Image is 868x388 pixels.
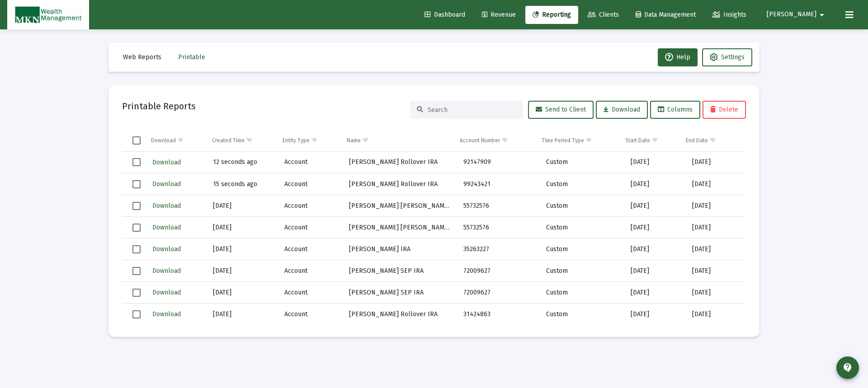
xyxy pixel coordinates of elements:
span: Show filter options for column 'Created Time' [246,137,253,144]
div: Select row [132,310,141,318]
div: Select row [132,245,141,253]
div: Select row [132,202,141,210]
span: Delete [710,106,738,113]
td: [DATE] [686,217,746,238]
td: Custom [540,152,624,173]
td: Column Account Number [453,130,535,151]
a: Revenue [475,6,523,24]
td: [DATE] [686,238,746,260]
span: Settings [721,53,745,61]
td: Column Download [145,130,206,151]
td: Account [278,282,343,304]
span: Show filter options for column 'Entity Type' [311,137,318,144]
td: 31424863 [457,304,540,325]
td: Column End Date [679,130,739,151]
td: Account [278,152,343,173]
button: Send to Client [528,101,594,119]
button: Download [151,221,182,234]
a: Clients [580,6,626,24]
td: [DATE] [624,238,686,260]
span: Dashboard [425,11,465,19]
td: [DATE] [624,173,686,195]
a: Reporting [525,6,578,24]
td: [PERSON_NAME] SEP IRA [343,282,457,304]
td: [DATE] [207,282,278,304]
td: Column Created Time [206,130,276,151]
td: Custom [540,282,624,304]
span: Revenue [482,11,516,19]
td: [DATE] [207,195,278,217]
td: Account [278,173,343,195]
span: Help [665,53,690,61]
div: Select row [132,289,141,297]
td: Custom [540,195,624,217]
span: Download [152,289,181,296]
td: [DATE] [207,304,278,325]
h2: Printable Reports [122,99,196,113]
button: Download [151,264,182,277]
a: Dashboard [417,6,472,24]
td: 55732576 [457,195,540,217]
div: Start Date [625,137,650,144]
td: [DATE] [624,152,686,173]
span: Show filter options for column 'Download' [177,137,184,144]
td: [PERSON_NAME] [PERSON_NAME] One [343,195,457,217]
td: Custom [540,173,624,195]
div: Select row [132,180,141,188]
td: [DATE] [624,282,686,304]
span: Show filter options for column 'Name' [362,137,369,144]
td: 15 seconds ago [207,173,278,195]
span: Insights [712,11,746,19]
td: [PERSON_NAME] IRA [343,238,457,260]
span: Web Reports [123,53,161,61]
span: Show filter options for column 'End Date' [709,137,716,144]
img: Dashboard [14,6,82,24]
td: [DATE] [624,195,686,217]
span: Download [152,180,181,188]
mat-icon: arrow_drop_down [816,6,827,24]
td: Account [278,238,343,260]
td: [DATE] [207,238,278,260]
span: Download [152,245,181,253]
div: Select row [132,224,141,232]
span: Columns [658,106,693,113]
button: Columns [650,101,700,119]
span: Printable [178,53,205,61]
td: Account [278,217,343,238]
div: Name [347,137,361,144]
td: 72009627 [457,260,540,282]
div: End Date [686,137,708,144]
td: [DATE] [686,173,746,195]
button: Settings [702,48,752,66]
td: 35263227 [457,238,540,260]
td: [DATE] [624,260,686,282]
td: Custom [540,260,624,282]
button: Download [151,199,182,212]
td: [DATE] [686,282,746,304]
span: Show filter options for column 'Start Date' [651,137,658,144]
span: [PERSON_NAME] [767,11,816,19]
span: Download [152,202,181,210]
button: Help [658,48,698,66]
button: Download [151,178,182,191]
td: [PERSON_NAME] SEP IRA [343,260,457,282]
td: [DATE] [207,260,278,282]
span: Download [152,159,181,166]
button: Download [151,286,182,299]
td: [DATE] [624,304,686,325]
td: 12 seconds ago [207,152,278,173]
td: [PERSON_NAME] [PERSON_NAME] One [343,217,457,238]
td: [DATE] [624,217,686,238]
span: Download [152,310,181,318]
div: Entity Type [283,137,310,144]
td: Account [278,195,343,217]
button: Download [151,243,182,256]
span: Data Management [636,11,696,19]
td: 99243421 [457,173,540,195]
td: [PERSON_NAME] Rollover IRA [343,152,457,173]
td: Custom [540,304,624,325]
td: Custom [540,238,624,260]
td: 55732576 [457,217,540,238]
div: Select row [132,158,141,166]
button: Delete [703,101,746,119]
